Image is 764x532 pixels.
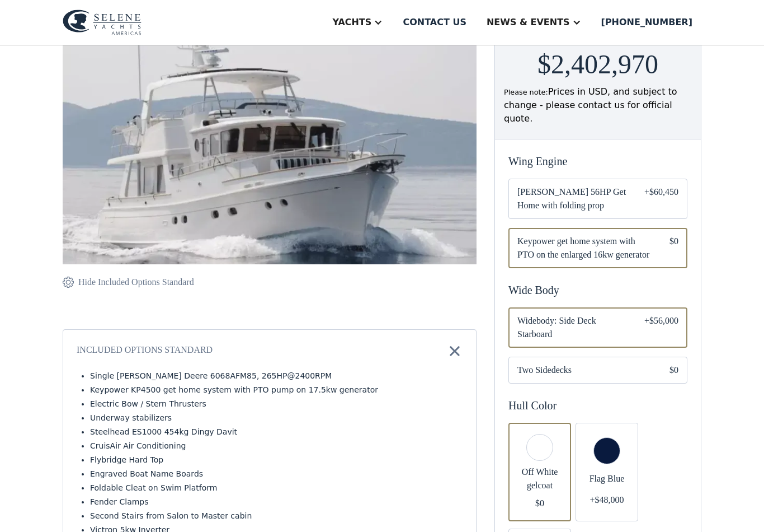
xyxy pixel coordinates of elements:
div: Hull Color [508,397,687,414]
li: Electric Bow / Stern Thrusters [90,398,463,410]
li: Foldable Cleat on Swim Platform [90,482,463,494]
span: Please note: [504,88,548,96]
img: icon [447,343,463,359]
div: +$60,450 [644,185,678,212]
span: [PERSON_NAME] 56HP Get Home with folding prop [517,185,626,212]
img: logo [63,10,142,35]
li: Underway stabilizers [90,412,463,424]
li: Steelhead ES1000 454kg Dingy Davit [90,426,463,438]
li: Single [PERSON_NAME] Deere 6068AFM85, 265HP@2400RPM [90,370,463,382]
div: +$56,000 [644,314,678,341]
h2: $2,402,970 [537,50,658,80]
a: Hide Included Options Standard [63,276,194,289]
span: Keypower get home system with PTO on the enlarged 16kw generator [517,235,652,262]
li: Flybridge Hard Top [90,454,463,466]
li: Second Stairs from Salon to Master cabin [90,510,463,522]
span: Flag Blue [584,472,629,486]
li: Keypower KP4500 get home system with PTO pump on 17.5kw generator [90,384,463,396]
span: Off White gelcoat [517,465,562,492]
div: Wing Engine [508,153,687,170]
div: $0 [669,363,678,377]
div: Contact us [403,16,466,29]
div: $0 [669,235,678,262]
li: Fender Clamps [90,496,463,508]
span: Widebody: Side Deck Starboard [517,314,626,341]
div: [PHONE_NUMBER] [601,16,692,29]
div: Yachts [332,16,371,29]
img: icon [63,276,74,289]
div: News & EVENTS [487,16,570,29]
div: $0 [535,497,544,510]
div: Included Options Standard [77,343,213,359]
div: Wide Body [508,282,687,298]
div: +$48,000 [589,493,624,507]
div: Hide Included Options Standard [78,276,194,289]
li: Engraved Boat Name Boards [90,468,463,480]
span: Two Sidedecks [517,363,652,377]
div: Prices in USD, and subject to change - please contact us for official quote. [504,85,692,125]
li: CruisAir Air Conditioning [90,440,463,452]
